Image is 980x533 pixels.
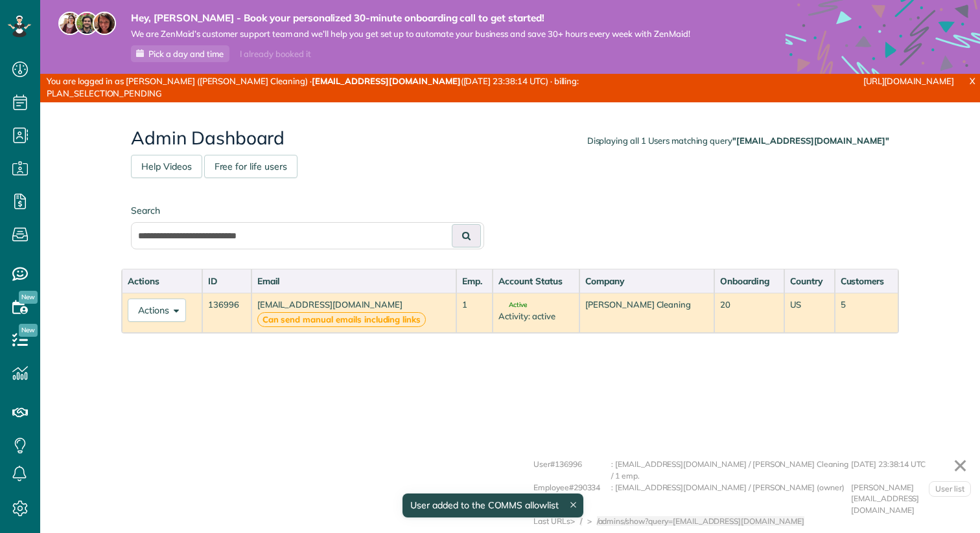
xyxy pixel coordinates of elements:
[835,293,898,333] td: 5
[131,45,229,62] a: Pick a day and time
[585,275,708,288] div: Company
[946,450,974,481] a: ✕
[964,74,980,89] a: X
[312,76,461,86] strong: [EMAIL_ADDRESS][DOMAIN_NAME]
[579,293,714,333] td: [PERSON_NAME] Cleaning
[257,275,451,288] div: Email
[456,293,493,333] td: 1
[131,128,889,148] h2: Admin Dashboard
[533,482,611,516] div: Employee#290334
[533,459,611,481] div: User#136996
[257,312,426,327] strong: Can send manual emails including links
[131,28,690,40] span: We are ZenMaid’s customer support team and we’ll help you get set up to automate your business an...
[498,302,527,308] span: Active
[570,516,810,527] div: > >
[580,516,582,526] span: /
[19,324,38,337] span: New
[498,275,574,288] div: Account Status
[784,293,835,333] td: US
[611,482,851,516] div: : [EMAIL_ADDRESS][DOMAIN_NAME] / [PERSON_NAME] (owner)
[204,155,297,178] a: Free for life users
[93,12,116,35] img: michelle-19f622bdf1676172e81f8f8fba1fb50e276960ebfe0243fe18214015130c80e4.jpg
[851,482,968,516] div: [PERSON_NAME][EMAIL_ADDRESS][DOMAIN_NAME]
[929,481,971,497] a: User list
[402,493,583,517] div: User added to the COMMS allowlist
[75,12,99,35] img: jorge-587dff0eeaa6aab1f244e6dc62b8924c3b6ad411094392a53c71c6c4a576187d.jpg
[208,275,246,288] div: ID
[498,310,574,323] div: Activity: active
[841,275,892,288] div: Customers
[863,76,954,86] a: [URL][DOMAIN_NAME]
[851,459,968,481] div: [DATE] 23:38:14 UTC
[251,293,457,333] td: [EMAIL_ADDRESS][DOMAIN_NAME]
[202,293,251,333] td: 136996
[148,49,224,59] span: Pick a day and time
[58,12,82,35] img: maria-72a9807cf96188c08ef61303f053569d2e2a8a1cde33d635c8a3ac13582a053d.jpg
[732,135,889,146] strong: "[EMAIL_ADDRESS][DOMAIN_NAME]"
[131,204,484,217] label: Search
[533,516,570,527] div: Last URLs
[587,135,889,147] div: Displaying all 1 Users matching query
[720,275,778,288] div: Onboarding
[128,275,196,288] div: Actions
[131,12,690,25] strong: Hey, [PERSON_NAME] - Book your personalized 30-minute onboarding call to get started!
[714,293,784,333] td: 20
[131,155,202,178] a: Help Videos
[128,299,186,322] button: Actions
[462,275,487,288] div: Emp.
[611,459,851,481] div: : [EMAIL_ADDRESS][DOMAIN_NAME] / [PERSON_NAME] Cleaning / 1 emp.
[790,275,829,288] div: Country
[232,46,318,62] div: I already booked it
[597,516,804,526] span: /admins/show?query=[EMAIL_ADDRESS][DOMAIN_NAME]
[19,291,38,304] span: New
[40,74,651,102] div: You are logged in as [PERSON_NAME] ([PERSON_NAME] Cleaning) · ([DATE] 23:38:14 UTC) · billing: PL...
